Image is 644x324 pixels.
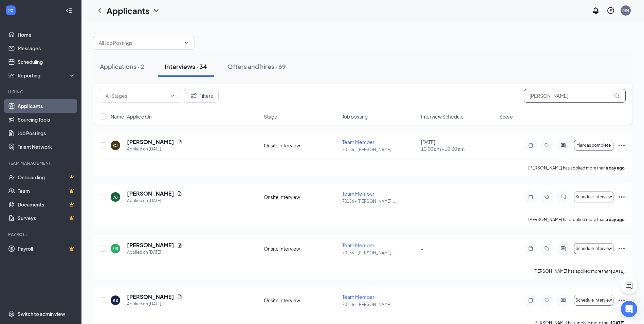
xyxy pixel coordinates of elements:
span: 10:00 am - 10:30 am [421,145,495,152]
b: a day ago [606,165,625,170]
svg: Ellipses [618,245,626,253]
svg: Tag [543,143,551,148]
a: OnboardingCrown [18,170,76,184]
button: Mark as complete [574,140,613,151]
span: Schedule interview [575,246,612,251]
svg: WorkstreamLogo [7,7,14,14]
span: - [421,297,423,303]
div: Applied on [DATE] [127,249,182,256]
svg: ChevronDown [152,6,160,15]
svg: Tag [543,298,551,303]
a: ChevronLeft [96,6,104,15]
a: Talent Network [18,140,76,154]
b: [DATE] [611,269,625,274]
h5: [PERSON_NAME] [127,241,174,249]
h1: Applicants [107,5,149,16]
svg: Note [527,194,535,200]
button: Schedule interview [574,295,613,306]
svg: Settings [8,310,15,317]
span: - [421,194,423,200]
div: Hiring [8,89,74,95]
div: Applied on [DATE] [127,301,182,307]
a: PayrollCrown [18,242,76,255]
div: Offers and hires · 69 [227,62,286,71]
span: Stage [264,113,277,120]
span: Mark as complete [576,143,611,148]
span: Job posting [342,113,368,120]
div: Interviews · 34 [165,62,207,71]
div: Open Intercom Messenger [621,301,637,317]
span: Name · Applied On [111,113,152,120]
svg: Document [177,139,182,145]
svg: Collapse [66,7,72,14]
div: Applications · 2 [100,62,144,71]
div: AJ [113,194,118,200]
div: Team Management [8,160,74,166]
a: SurveysCrown [18,211,76,225]
svg: ActiveChat [559,194,567,200]
div: Reporting [18,72,76,79]
div: CJ [113,143,118,148]
a: Scheduling [18,55,76,69]
input: Search in interviews [524,89,626,103]
span: Interview Schedule [421,113,464,120]
h5: [PERSON_NAME] [127,138,174,146]
svg: ActiveChat [559,298,567,303]
button: ChatActive [621,278,637,294]
svg: ChatActive [625,282,633,290]
div: [DATE] [421,139,495,152]
span: Team Member [342,242,374,248]
svg: Note [527,298,535,303]
button: Schedule interview [574,192,613,202]
span: Team Member [342,294,374,300]
svg: QuestionInfo [607,6,615,15]
svg: ActiveChat [559,246,567,251]
svg: Note [527,143,535,148]
svg: Tag [543,194,551,200]
a: TeamCrown [18,184,76,198]
a: Job Postings [18,126,76,140]
input: All Job Postings [99,39,181,47]
a: Applicants [18,99,76,113]
p: 70156 - [PERSON_NAME], ... [342,147,417,152]
p: 70156 - [PERSON_NAME], ... [342,302,417,307]
svg: Document [177,242,182,248]
a: Home [18,28,76,41]
p: 70156 - [PERSON_NAME], ... [342,198,417,204]
div: Onsite Interview [264,245,338,252]
div: Applied on [DATE] [127,197,182,204]
svg: Notifications [592,6,600,15]
div: Payroll [8,232,74,237]
button: Filter Filters [184,89,219,103]
svg: ActiveChat [559,143,567,148]
a: Sourcing Tools [18,113,76,126]
p: 70156 - [PERSON_NAME], ... [342,250,417,256]
svg: Document [177,191,182,196]
div: HR [113,246,118,252]
span: Schedule interview [575,298,612,303]
div: KS [113,298,118,303]
svg: Analysis [8,72,15,79]
span: Team Member [342,139,374,145]
p: [PERSON_NAME] has applied more than . [528,165,626,171]
a: DocumentsCrown [18,198,76,211]
svg: Ellipses [618,193,626,201]
h5: [PERSON_NAME] [127,293,174,301]
p: [PERSON_NAME] has applied more than . [533,268,626,274]
div: Applied on [DATE] [127,146,182,152]
span: Team Member [342,191,374,197]
a: Messages [18,41,76,55]
svg: Tag [543,246,551,251]
svg: Ellipses [618,296,626,304]
div: Onsite Interview [264,194,338,200]
h5: [PERSON_NAME] [127,190,174,197]
svg: Filter [190,92,198,100]
svg: Note [527,246,535,251]
div: Switch to admin view [18,310,65,317]
div: Onsite Interview [264,297,338,304]
span: Score [499,113,513,120]
svg: ChevronDown [184,40,189,46]
svg: Ellipses [618,141,626,149]
div: MM [622,7,629,13]
p: [PERSON_NAME] has applied more than . [528,217,626,222]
